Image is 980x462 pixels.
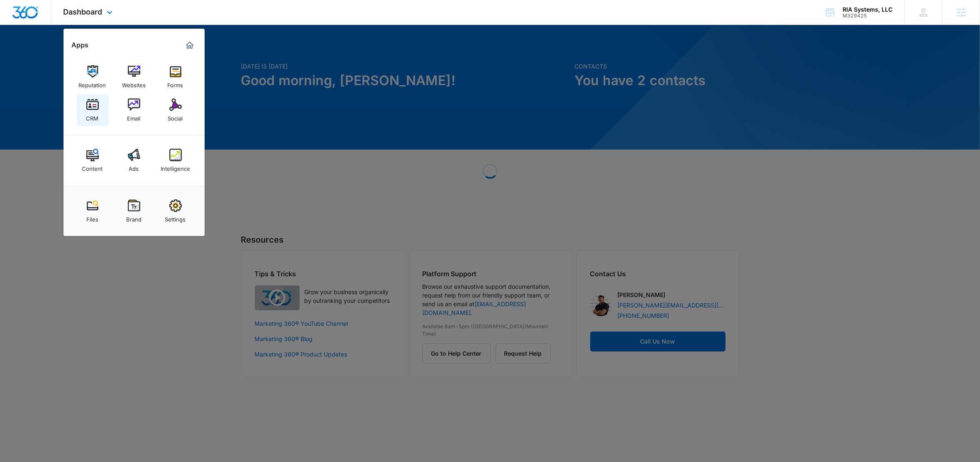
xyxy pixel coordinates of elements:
[160,195,191,227] a: Settings
[118,195,150,227] a: Brand
[126,212,142,223] div: Brand
[168,78,183,88] div: Forms
[77,195,108,227] a: Files
[79,78,106,88] div: Reputation
[122,78,146,88] div: Websites
[77,94,108,126] a: CRM
[72,41,89,49] h2: Apps
[843,13,892,19] div: account id
[160,145,191,176] a: Intelligence
[77,145,108,176] a: Content
[118,145,150,176] a: Ads
[77,61,108,93] a: Reputation
[64,7,103,16] span: Dashboard
[160,61,191,93] a: Forms
[160,94,191,126] a: Social
[168,111,183,122] div: Social
[118,61,150,93] a: Websites
[165,212,186,223] div: Settings
[843,6,892,13] div: account name
[82,161,103,172] div: Content
[183,39,196,52] a: Marketing 360® Dashboard
[161,161,190,172] div: Intelligence
[127,111,141,122] div: Email
[86,111,99,122] div: CRM
[86,212,98,223] div: Files
[129,161,139,172] div: Ads
[118,94,150,126] a: Email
